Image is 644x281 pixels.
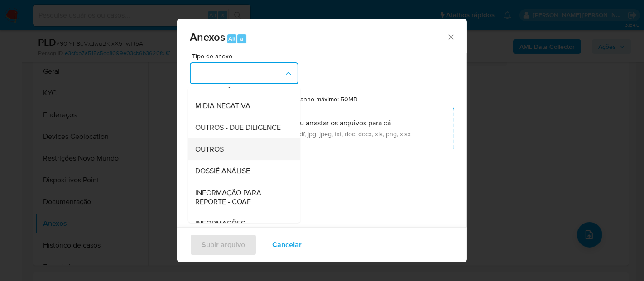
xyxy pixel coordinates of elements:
[195,167,250,176] span: DOSSIÊ ANÁLISE
[195,145,224,154] span: OUTROS
[447,33,455,41] button: Fechar
[195,188,288,206] span: INFORMAÇÃO PARA REPORTE - COAF
[192,53,301,59] span: Tipo de anexo
[195,80,282,89] span: INFORMAÇÃO SCREENING
[228,34,235,43] span: Alt
[289,95,358,103] label: Tamanho máximo: 50MB
[195,123,281,132] span: OUTROS - DUE DILIGENCE
[195,219,288,237] span: INFORMAÇÕES SOCIETÁRIAS
[240,34,243,43] span: a
[260,234,313,256] button: Cancelar
[195,101,250,110] span: MIDIA NEGATIVA
[272,235,302,255] span: Cancelar
[190,29,225,45] span: Anexos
